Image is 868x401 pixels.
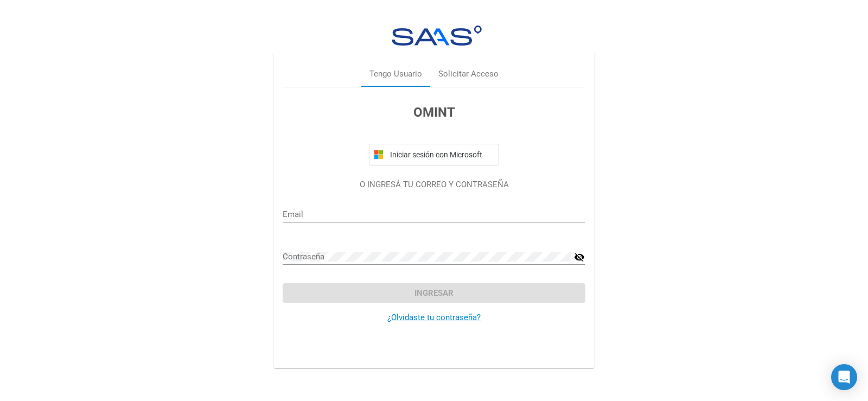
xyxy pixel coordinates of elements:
[574,251,585,264] mat-icon: visibility_off
[831,364,857,390] div: Open Intercom Messenger
[369,68,422,80] div: Tengo Usuario
[414,288,454,298] span: Ingresar
[387,313,481,322] a: ¿Olvidaste tu contraseña?
[388,150,494,159] span: Iniciar sesión con Microsoft
[369,144,499,166] button: Iniciar sesión con Microsoft
[283,103,585,122] h3: OMINT
[283,179,585,191] p: O INGRESÁ TU CORREO Y CONTRASEÑA
[438,68,499,80] div: Solicitar Acceso
[283,283,585,303] button: Ingresar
